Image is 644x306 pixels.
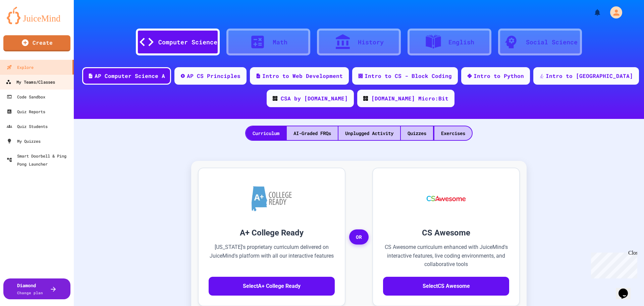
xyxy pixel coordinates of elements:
button: DiamondChange plan [3,278,70,299]
img: CS Awesome [420,178,473,219]
div: My Notifications [581,7,603,18]
div: AP Computer Science A [95,72,165,80]
iframe: chat widget [616,279,637,299]
div: Intro to Python [474,72,524,80]
p: [US_STATE]'s proprietary curriculum delivered on JuiceMind's platform with all our interactive fe... [209,243,335,269]
div: Chat with us now!Close [3,3,46,43]
div: My Teams/Classes [6,78,55,86]
div: AP CS Principles [187,72,240,80]
iframe: chat widget [588,250,637,278]
div: AI-Graded FRQs [287,126,338,140]
div: Intro to CS - Block Coding [365,72,452,80]
a: Create [3,35,70,51]
div: Code Sandbox [7,93,45,101]
div: Quiz Reports [7,107,45,116]
div: My Quizzes [7,137,41,145]
div: Intro to Web Development [262,72,343,80]
span: OR [349,229,369,245]
h3: A+ College Ready [209,227,335,239]
h3: CS Awesome [383,227,509,239]
div: Quiz Students [7,122,48,130]
img: CODE_logo_RGB.png [363,96,368,101]
div: CSA by [DOMAIN_NAME] [281,94,348,102]
img: logo-orange.svg [7,7,67,24]
div: Diamond [17,282,43,296]
div: Smart Doorbell & Ping Pong Launcher [7,152,71,168]
div: English [448,38,474,47]
div: Computer Science [158,38,217,47]
div: Quizzes [401,126,433,140]
div: [DOMAIN_NAME] Micro:Bit [371,94,448,102]
div: History [358,38,384,47]
p: CS Awesome curriculum enhanced with JuiceMind's interactive features, live coding environments, a... [383,243,509,269]
div: Explore [7,63,34,71]
div: Unplugged Activity [338,126,400,140]
div: Intro to [GEOGRAPHIC_DATA] [546,72,633,80]
img: CODE_logo_RGB.png [273,96,277,101]
button: SelectA+ College Ready [209,277,335,296]
div: Math [273,38,287,47]
div: Exercises [434,126,472,140]
div: Social Science [526,38,578,47]
img: A+ College Ready [252,186,292,211]
button: SelectCS Awesome [383,277,509,296]
div: Curriculum [246,126,286,140]
span: Change plan [17,290,43,295]
div: My Account [603,5,624,20]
